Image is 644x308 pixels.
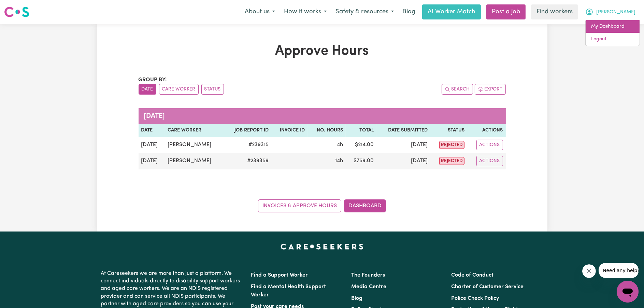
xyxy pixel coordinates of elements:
[201,84,224,95] button: sort invoices by paid status
[476,156,503,166] button: Actions
[308,124,346,137] th: No. Hours
[451,284,524,290] a: Charter of Customer Service
[475,84,506,95] button: Export
[335,158,343,164] span: 14 hours
[376,124,430,137] th: Date Submitted
[139,77,167,83] span: Group by:
[467,124,506,137] th: Actions
[251,284,326,298] a: Find a Mental Health Support Worker
[139,153,165,169] td: [DATE]
[4,4,29,20] a: Careseekers logo
[159,84,199,95] button: sort invoices by care worker
[4,5,41,10] span: Need any help?
[376,153,430,169] td: [DATE]
[344,199,386,212] a: Dashboard
[281,244,363,249] a: Careseekers home page
[476,140,503,150] button: Actions
[451,296,499,301] a: Police Check Policy
[442,84,473,95] button: Search
[422,4,481,19] a: AI Worker Match
[337,142,343,148] span: 4 hours
[165,153,224,169] td: [PERSON_NAME]
[398,4,419,19] a: Blog
[4,6,29,18] img: Careseekers logo
[280,5,331,19] button: How it works
[139,43,506,59] h1: Approve Hours
[139,137,165,153] td: [DATE]
[258,199,341,212] a: Invoices & Approve Hours
[599,263,639,278] iframe: Message from company
[439,157,464,165] span: rejected
[346,137,376,153] td: $ 214.00
[165,137,224,153] td: [PERSON_NAME]
[586,20,640,33] a: My Dashboard
[139,124,165,137] th: Date
[139,84,156,95] button: sort invoices by date
[617,281,639,303] iframe: Button to launch messaging window
[439,141,464,149] span: rejected
[581,5,640,19] button: My Account
[346,153,376,169] td: $ 759.00
[224,153,271,169] td: # 239359
[139,108,506,124] caption: [DATE]
[582,264,596,278] iframe: Close message
[165,124,224,137] th: Care worker
[224,124,271,137] th: Job Report ID
[271,124,308,137] th: Invoice ID
[351,284,386,290] a: Media Centre
[586,33,640,46] a: Logout
[531,4,578,19] a: Find workers
[351,272,385,278] a: The Founders
[346,124,376,137] th: Total
[430,124,467,137] th: Status
[376,137,430,153] td: [DATE]
[596,9,635,16] span: [PERSON_NAME]
[331,5,398,19] button: Safety & resources
[224,137,271,153] td: # 239315
[486,4,526,19] a: Post a job
[451,272,493,278] a: Code of Conduct
[585,20,640,46] div: My Account
[251,272,308,278] a: Find a Support Worker
[240,5,280,19] button: About us
[351,296,362,301] a: Blog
